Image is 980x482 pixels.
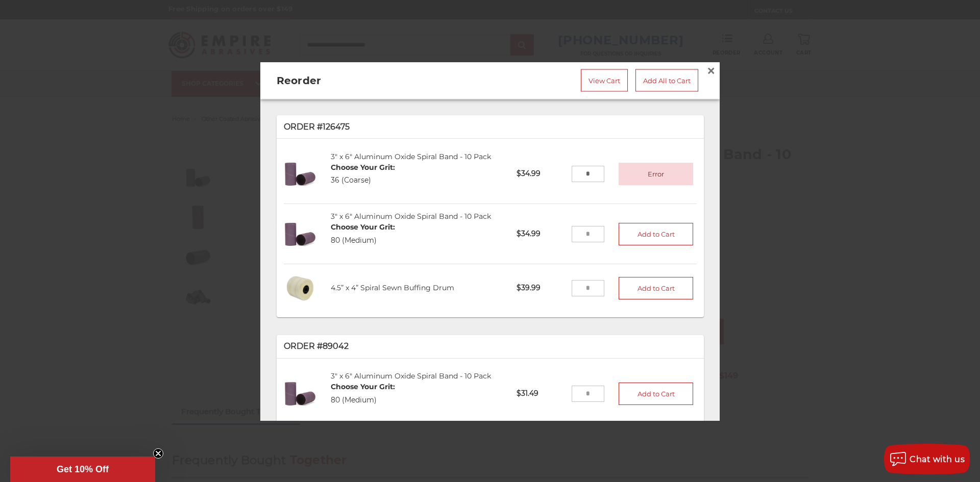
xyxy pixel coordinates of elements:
[433,225,547,235] div: That item doesn't appear to be purchasable at this time.
[153,448,163,459] button: Close teaser
[884,444,970,474] button: Chat with us
[57,464,109,474] span: Get 10% Off
[910,454,965,464] span: Chat with us
[479,241,501,251] button: OK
